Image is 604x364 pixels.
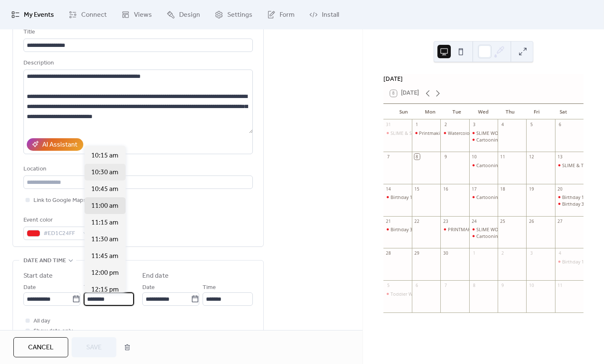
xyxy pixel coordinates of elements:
a: Install [303,3,345,26]
div: 30 [443,250,449,256]
div: 29 [414,250,420,256]
div: 9 [500,283,506,289]
div: Cartooning Workshop 4:30-6:00pm [469,233,498,239]
div: Event color [23,215,90,225]
div: Start date [23,271,53,281]
div: 8 [414,154,420,160]
div: Birthday 3:30-5:30pm [383,226,412,232]
span: 10:30 am [91,168,118,178]
div: 31 [386,122,391,128]
span: 10:45 am [91,184,118,194]
div: 8 [471,283,477,289]
button: Cancel [13,337,68,357]
span: Design [179,10,200,20]
div: 3 [529,250,535,256]
div: 1 [414,122,420,128]
div: Cartooning Workshop 4:30-6:00pm [476,137,551,143]
div: 12 [529,154,535,160]
div: Birthday 3:30-5:30pm [555,201,583,207]
div: Mon [417,104,444,120]
div: Toddler Workshop 9:30-11:00am [391,291,460,297]
div: Sat [550,104,577,120]
a: Connect [62,3,113,26]
div: Tue [443,104,470,120]
span: Time [203,283,216,293]
div: 17 [471,186,477,192]
div: Title [23,27,251,37]
div: 4 [557,250,563,256]
span: 12:00 pm [91,268,119,278]
div: 23 [443,218,449,224]
div: Birthday 11-1pm [383,194,412,200]
div: 11 [500,154,506,160]
a: Views [115,3,158,26]
span: Link to Google Maps [33,196,86,206]
span: Date [23,283,36,293]
div: 27 [557,218,563,224]
div: Description [23,58,251,68]
span: 11:00 am [91,201,118,211]
span: 11:15 am [91,218,118,228]
div: 16 [443,186,449,192]
div: 2 [443,122,449,128]
div: SLIME WORKSHOP 10:30am-12:00pm [469,130,498,136]
div: 19 [529,186,535,192]
div: SLIME & TEENY-TINY BOOK MAKING 10:30am-12:00pm [555,162,583,168]
div: 5 [529,122,535,128]
div: Watercolor Printmaking 10:00am-11:30pm [440,130,469,136]
div: Birthday 1-3pm [555,258,583,265]
div: Cartooning Workshop 4:30-6:00pm [476,162,551,168]
span: Cancel [28,343,54,353]
span: Date and time [23,256,66,266]
div: [DATE] [383,74,583,83]
div: 28 [386,250,391,256]
div: Cartooning Workshop 4:30-6:00pm [476,194,551,200]
div: PRINTMAKING WORKSHOP 10:30am-12:00pm [448,226,545,232]
div: Cartooning Workshop 4:30-6:00pm [476,233,551,239]
span: Connect [81,10,107,20]
div: Toddler Workshop 9:30-11:00am [383,291,412,297]
div: Birthday 11-1pm [391,194,426,200]
span: Views [134,10,152,20]
div: 26 [529,218,535,224]
div: SLIME WORKSHOP 10:30am-12:00pm [476,130,555,136]
div: 25 [500,218,506,224]
a: Settings [208,3,259,26]
span: 11:45 am [91,251,118,261]
div: SLIME & Stamping 11:00am-12:30pm [383,130,412,136]
div: Cartooning Workshop 4:30-6:00pm [469,137,498,143]
div: Watercolor Printmaking 10:00am-11:30pm [448,130,538,136]
div: 4 [500,122,506,128]
a: Design [160,3,206,26]
div: Birthday 11-1pm [562,194,597,200]
div: Birthday 11-1pm [555,194,583,200]
div: 7 [443,283,449,289]
div: SLIME & Stamping 11:00am-12:30pm [391,130,469,136]
div: 9 [443,154,449,160]
div: 22 [414,218,420,224]
span: Show date only [33,326,73,336]
div: PRINTMAKING WORKSHOP 10:30am-12:00pm [440,226,469,232]
div: 15 [414,186,420,192]
span: #ED1C24FF [44,229,79,239]
button: AI Assistant [27,138,83,151]
div: Location [23,164,251,174]
div: 10 [529,283,535,289]
span: Date [142,283,155,293]
div: 10 [471,154,477,160]
a: My Events [5,3,60,26]
div: Cartooning Workshop 4:30-6:00pm [469,162,498,168]
div: 6 [414,283,420,289]
span: Form [280,10,295,20]
div: 14 [386,186,391,192]
div: Thu [497,104,524,120]
a: Form [261,3,301,26]
div: 24 [471,218,477,224]
div: 7 [386,154,391,160]
div: 18 [500,186,506,192]
div: 11 [557,283,563,289]
div: End date [142,271,169,281]
div: Sun [390,104,417,120]
div: 6 [557,122,563,128]
span: 12:15 pm [91,285,119,295]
